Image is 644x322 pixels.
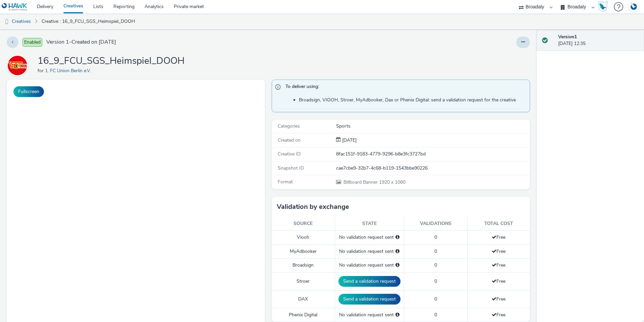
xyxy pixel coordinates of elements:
a: Hawk Academy [598,1,610,12]
a: 1. FC Union Berlin e.V. [45,67,94,74]
button: Send a validation request [338,294,400,305]
span: Enabled [22,38,42,47]
td: Broadsign [272,259,335,272]
span: 0 [434,248,437,255]
div: [DATE] 12:35 [558,34,639,47]
img: Hawk Academy [598,1,608,12]
a: Creative : 16_9_FCU_SGS_Heimspiel_DOOH [38,13,139,30]
div: Please select a deal below and click on Send to send a validation request to Phenix Digital. [395,312,399,318]
span: 0 [434,296,437,302]
th: State [335,217,404,231]
div: 8fac151f-9183-4779-9296-b8e3fc3727bd [336,151,529,157]
div: No validation request sent [338,248,400,255]
div: No validation request sent [338,312,400,318]
div: cae7cbe9-32b7-4c68-b119-1543bbe90226 [336,165,529,172]
h3: Validation by exchange [277,202,349,212]
span: 0 [434,312,437,318]
img: 1. FC Union Berlin e.V. [8,56,27,75]
span: To deliver using: [285,83,523,92]
img: dooh [3,18,10,25]
strong: Version 1 [558,34,577,40]
div: Please select a deal below and click on Send to send a validation request to Viooh. [395,234,399,241]
td: MyAdbooker [272,244,335,258]
span: for [38,67,45,74]
button: Fullscreen [13,86,44,97]
span: Free [492,278,505,284]
th: Total cost [467,217,530,231]
img: Account DE [629,1,639,12]
span: 0 [434,278,437,284]
span: Categories [278,123,300,129]
h1: 16_9_FCU_SGS_Heimspiel_DOOH [38,55,184,67]
span: Free [492,248,505,255]
td: Phenix Digital [272,308,335,322]
img: undefined Logo [2,3,28,11]
span: Free [492,296,505,302]
span: Free [492,312,505,318]
li: Broadsign, VIOOH, Stroer, MyAdbooker, Dax or Phenix Digital: send a validation request for the cr... [299,97,526,103]
th: Source [272,217,335,231]
a: 1. FC Union Berlin e.V. [7,62,31,68]
span: Free [492,262,505,268]
div: No validation request sent [338,234,400,241]
div: Please select a deal below and click on Send to send a validation request to MyAdbooker. [395,248,399,255]
div: Sports [336,123,529,130]
span: Format [278,179,293,185]
span: Creative ID [278,151,301,157]
td: DAX [272,290,335,308]
span: Billboard Banner [343,179,379,185]
span: Snapshot ID [278,165,304,171]
td: Viooh [272,231,335,244]
td: Stroer [272,272,335,290]
div: No validation request sent [338,262,400,269]
div: Please select a deal below and click on Send to send a validation request to Broadsign. [395,262,399,269]
span: 1920 x 1080 [343,179,406,185]
span: [DATE] [341,137,357,143]
span: 0 [434,234,437,240]
th: Validations [404,217,467,231]
span: Created on [278,137,301,143]
span: Version 1 - Created on [DATE] [46,38,116,46]
button: Send a validation request [338,276,400,287]
div: Creation 19 September 2025, 12:35 [341,137,357,144]
span: 0 [434,262,437,268]
span: Free [492,234,505,240]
